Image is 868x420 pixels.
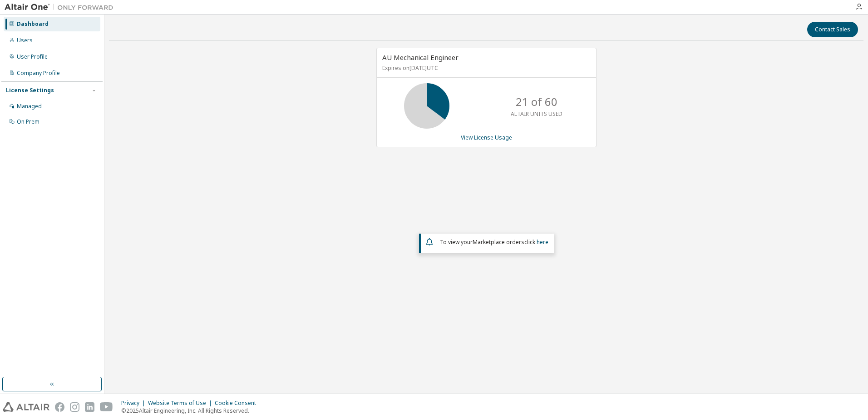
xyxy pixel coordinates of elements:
div: Dashboard [17,20,49,28]
div: Cookie Consent [215,400,261,407]
img: instagram.svg [70,402,79,412]
img: facebook.svg [55,402,64,412]
span: AU Mechanical Engineer [382,53,459,62]
div: User Profile [17,53,48,60]
p: Expires on [DATE] UTC [382,64,588,72]
div: Managed [17,103,42,110]
img: Altair One [5,3,118,12]
div: Website Terms of Use [148,400,215,407]
p: ALTAIR UNITS USED [511,110,562,118]
div: Company Profile [17,70,60,77]
em: Marketplace orders [473,238,524,246]
div: License Settings [6,87,54,94]
img: youtube.svg [100,402,113,412]
a: here [537,238,548,246]
p: © 2025 Altair Engineering, Inc. All Rights Reserved. [121,407,261,415]
img: linkedin.svg [85,402,94,412]
img: altair_logo.svg [3,402,49,412]
div: Users [17,37,33,44]
button: Contact Sales [807,22,858,37]
div: On Prem [17,118,39,125]
a: View License Usage [461,134,512,141]
span: To view your click [440,238,548,246]
div: Privacy [121,400,148,407]
p: 21 of 60 [516,94,557,110]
